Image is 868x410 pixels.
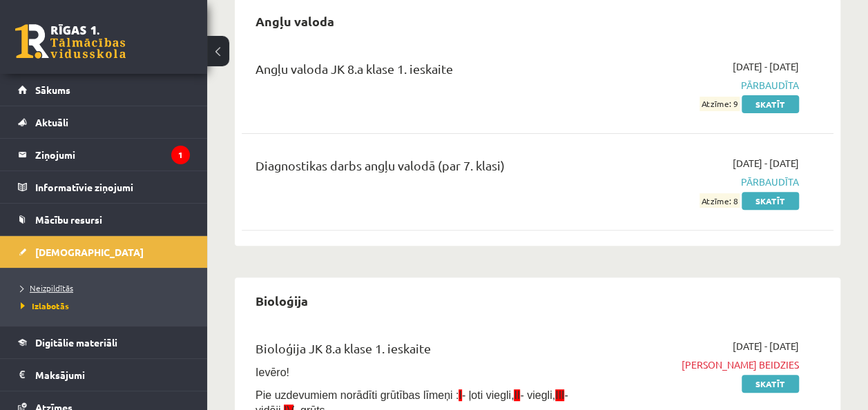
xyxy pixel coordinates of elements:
a: Rīgas 1. Tālmācības vidusskola [15,24,126,59]
a: Maksājumi [18,359,190,391]
span: Sākums [35,84,70,96]
span: III [555,389,564,401]
div: Bioloģija JK 8.a klase 1. ieskaite [255,339,611,364]
a: Izlabotās [21,300,193,312]
span: Digitālie materiāli [35,336,117,349]
span: [DATE] - [DATE] [733,59,799,74]
span: [DATE] - [DATE] [733,339,799,353]
span: Neizpildītās [21,282,73,293]
a: Neizpildītās [21,282,193,294]
a: Ziņojumi1 [18,139,190,170]
span: Pārbaudīta [632,175,799,189]
legend: Maksājumi [35,359,190,391]
div: Angļu valoda JK 8.a klase 1. ieskaite [255,59,611,85]
a: [DEMOGRAPHIC_DATA] [18,236,190,268]
a: Mācību resursi [18,204,190,235]
a: Skatīt [742,192,799,210]
span: Atzīme: 8 [700,193,740,208]
span: II [514,389,520,401]
span: I [459,389,461,401]
span: Mācību resursi [35,213,102,226]
div: Diagnostikas darbs angļu valodā (par 7. klasi) [255,156,611,182]
span: Pārbaudīta [632,78,799,92]
a: Aktuāli [18,106,190,138]
span: Izlabotās [21,300,69,311]
span: [DATE] - [DATE] [733,156,799,170]
span: Ievēro! [255,367,289,378]
span: Aktuāli [35,116,68,128]
h2: Bioloģija [242,284,322,317]
a: Informatīvie ziņojumi [18,171,190,203]
span: Atzīme: 9 [700,97,740,111]
i: 1 [171,146,190,164]
a: Digitālie materiāli [18,326,190,358]
h2: Angļu valoda [242,5,348,37]
a: Skatīt [742,375,799,393]
a: Skatīt [742,95,799,113]
legend: Informatīvie ziņojumi [35,171,190,203]
a: Sākums [18,74,190,106]
span: [DEMOGRAPHIC_DATA] [35,246,144,258]
span: [PERSON_NAME] beidzies [632,358,799,372]
legend: Ziņojumi [35,139,190,170]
